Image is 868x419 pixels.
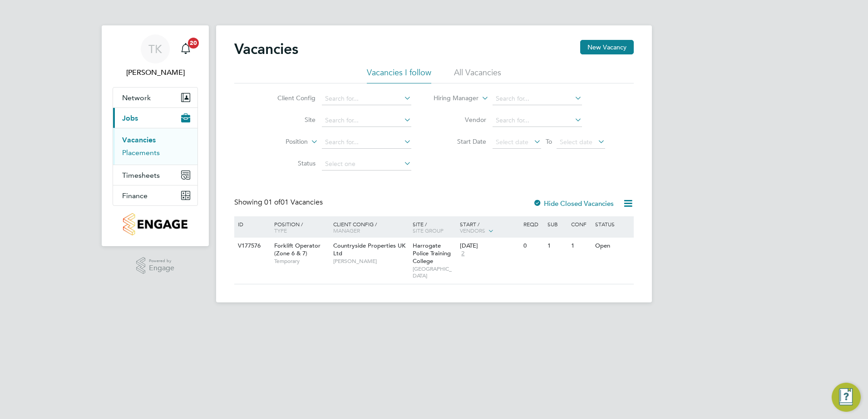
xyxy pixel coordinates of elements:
span: Forklift Operator (Zone 6 & 7) [274,242,321,257]
div: V177576 [236,238,267,254]
span: Network [122,93,151,102]
span: [GEOGRAPHIC_DATA] [413,265,456,279]
div: Conf [569,216,592,232]
button: Timesheets [113,165,197,185]
div: 1 [545,238,569,254]
label: Start Date [434,137,486,146]
span: Powered by [149,257,174,265]
div: Jobs [113,128,197,165]
span: 20 [188,38,199,49]
span: Countryside Properties UK Ltd [333,242,405,257]
input: Search for... [322,136,411,149]
label: Status [263,159,316,167]
div: Client Config / [331,216,410,238]
span: 01 of [264,198,281,207]
button: Finance [113,185,197,205]
div: Open [593,238,632,254]
input: Search for... [493,93,582,105]
span: Harrogate Police Training College [413,242,451,265]
nav: Main navigation [102,25,209,246]
button: New Vacancy [580,40,634,54]
span: TK [148,43,162,55]
li: All Vacancies [454,67,501,83]
span: Finance [122,191,148,200]
a: Placements [122,148,160,157]
div: ID [236,216,267,232]
span: Temporary [274,258,329,265]
span: Select date [496,138,528,146]
span: [PERSON_NAME] [333,258,408,265]
div: Status [593,216,632,232]
label: Client Config [263,94,316,102]
label: Hiring Manager [426,94,478,103]
img: countryside-properties-logo-retina.png [123,213,187,235]
span: Site Group [413,227,444,234]
label: Site [263,116,316,124]
span: Timesheets [122,171,160,180]
div: Position / [267,216,331,238]
div: Reqd [521,216,545,232]
a: 20 [177,34,195,63]
span: 01 Vacancies [264,198,323,207]
input: Search for... [322,114,411,127]
div: 1 [569,238,592,254]
h2: Vacancies [234,40,298,58]
span: Vendors [460,227,485,234]
span: 2 [460,250,466,258]
div: Start / [458,216,521,239]
div: Showing [234,198,325,207]
a: Powered byEngage [136,257,175,274]
div: 0 [521,238,545,254]
a: TK[PERSON_NAME] [113,34,198,78]
button: Network [113,88,197,107]
div: Sub [545,216,569,232]
span: Jobs [122,114,138,122]
span: Select date [560,138,592,146]
div: Site / [410,216,458,238]
button: Engage Resource Center [832,383,861,412]
span: Tyler Kelly [113,67,198,78]
input: Search for... [493,114,582,127]
span: Type [274,227,287,234]
input: Search for... [322,93,411,105]
label: Hide Closed Vacancies [533,199,614,208]
input: Select one [322,158,411,171]
li: Vacancies I follow [367,67,431,83]
a: Go to home page [113,213,198,235]
span: Manager [333,227,360,234]
label: Vendor [434,116,486,124]
label: Position [256,137,308,146]
span: To [543,136,555,147]
button: Jobs [113,108,197,128]
span: Engage [149,264,174,272]
div: [DATE] [460,242,519,250]
a: Vacancies [122,136,156,144]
